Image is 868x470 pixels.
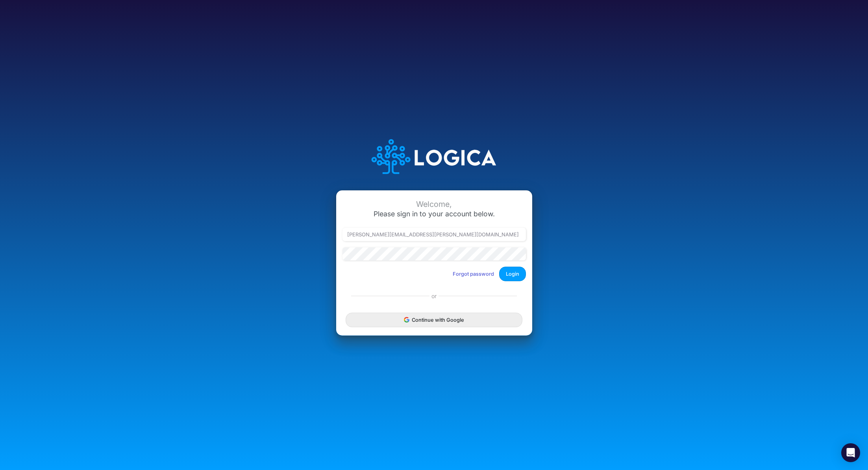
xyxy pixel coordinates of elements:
input: Email [342,228,526,241]
button: Login [499,267,526,281]
span: Please sign in to your account below. [374,210,495,218]
button: Continue with Google [346,313,522,327]
div: Open Intercom Messenger [841,443,860,462]
button: Forgot password [448,267,499,280]
div: Welcome, [342,200,526,209]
